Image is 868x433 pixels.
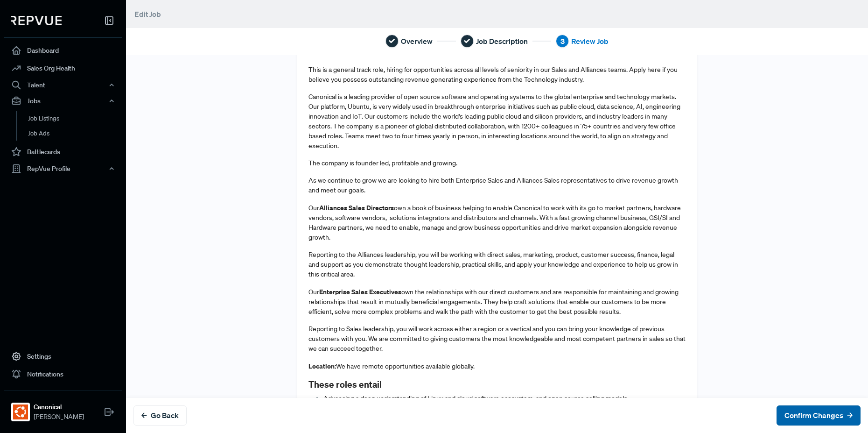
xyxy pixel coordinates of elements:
span: Canonical is a leading provider of open source software and operating systems to the global enter... [308,92,680,150]
strong: These roles entail [308,379,382,390]
span: Reporting to the Alliances leadership, you will be working with direct sales, marketing, product,... [308,250,678,278]
span: own the relationships with our direct customers and are responsible for maintaining and growing r... [308,288,679,316]
span: We have remote opportunities available globally. [336,362,475,370]
span: The company is founder led, profitable and growing. [308,159,457,167]
span: As we continue to grow we are looking to hire both Enterprise Sales and Alliances Sales represent... [308,176,678,194]
span: own a book of business helping to enable Canonical to work with its go to market partners, hardwa... [308,204,681,241]
button: Confirm Changes [777,405,861,426]
a: Settings [4,348,122,365]
span: Edit Job [134,9,161,19]
span: Job Description [476,35,528,47]
span: Advancing a deep understanding of Linux and cloud software ecosystem, and open source selling models [323,394,627,403]
a: Job Listings [16,111,135,126]
strong: Location: [308,362,336,370]
button: Talent [4,77,122,93]
button: Go Back [133,405,187,426]
span: Review Job [571,35,609,47]
strong: Alliances Sales Directors [319,203,394,212]
a: Battlecards [4,143,122,161]
button: Jobs [4,93,122,109]
img: RepVue [11,16,62,25]
span: [PERSON_NAME] [34,412,84,422]
div: 3 [556,35,569,48]
a: Dashboard [4,42,122,59]
span: Reporting to Sales leadership, you will work across either a region or a vertical and you can bri... [308,325,686,353]
span: Our [308,288,319,296]
a: CanonicalCanonical[PERSON_NAME] [4,390,122,426]
strong: Canonical [34,402,84,412]
img: Canonical [13,405,28,419]
button: RepVue Profile [4,161,122,177]
span: Our [308,204,319,212]
span: This is a general track role, hiring for opportunities across all levels of seniority in our Sale... [308,65,678,84]
span: Overview [401,35,433,47]
a: Notifications [4,365,122,383]
strong: Enterprise Sales Executives [319,287,401,296]
a: Job Ads [16,126,135,141]
a: Sales Org Health [4,59,122,77]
